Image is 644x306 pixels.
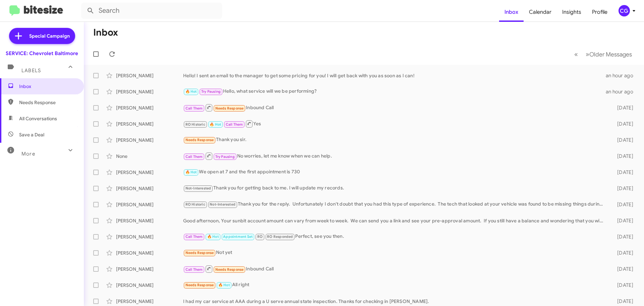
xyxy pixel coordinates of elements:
div: [PERSON_NAME] [116,137,183,143]
div: Perfect, see you then. [183,233,606,241]
nav: Page navigation example [571,47,636,61]
div: [DATE] [606,137,639,143]
div: Inbound Call [183,103,606,112]
span: Call Them [185,267,203,272]
div: [DATE] [606,185,639,192]
div: CG [619,5,630,16]
button: CG [613,5,637,16]
div: [DATE] [606,201,639,208]
div: Thank you for getting back to me. I will update my records. [183,184,606,192]
span: RO Historic [185,122,205,127]
span: » [586,50,589,58]
div: SERVICE: Chevrolet Baltimore [6,50,78,57]
span: Needs Response [185,251,214,255]
span: Appointment Set [223,234,253,239]
div: [DATE] [606,169,639,176]
div: Good afternoon, Your sunbit account amount can vary from week to week. We can send you a link and... [183,217,606,224]
span: Try Pausing [201,89,221,94]
span: Needs Response [19,99,76,106]
div: [DATE] [606,217,639,224]
div: Inbound Call [183,265,606,273]
span: 🔥 Hot [210,122,221,127]
div: Thank you for the reply. Unfortunately I don't doubt that you had this type of experience. The te... [183,201,606,208]
div: [DATE] [606,121,639,127]
div: Not yet [183,249,606,257]
div: [PERSON_NAME] [116,72,183,79]
span: Try Pausing [215,155,235,159]
div: None [116,153,183,160]
div: [PERSON_NAME] [116,217,183,224]
div: [PERSON_NAME] [116,185,183,192]
div: [DATE] [606,282,639,289]
div: an hour ago [606,72,639,79]
div: [PERSON_NAME] [116,282,183,289]
a: Special Campaign [9,28,75,44]
a: Insights [557,2,587,22]
span: 🔥 Hot [218,283,230,287]
span: RO Responded [267,234,293,239]
div: [PERSON_NAME] [116,88,183,95]
span: Save a Deal [19,131,44,138]
div: [PERSON_NAME] [116,298,183,305]
div: We open at 7 and the first appointment is 730 [183,168,606,176]
div: [DATE] [606,153,639,160]
input: Search [81,3,222,19]
span: Needs Response [215,267,244,272]
div: [DATE] [606,266,639,272]
span: Needs Response [185,283,214,287]
div: [PERSON_NAME] [116,169,183,176]
span: 🔥 Hot [185,170,197,174]
h1: Inbox [93,27,118,38]
span: Call Them [185,106,203,111]
div: Yes [183,120,606,128]
div: Hello, what service will we be performing? [183,88,606,95]
span: Call Them [226,122,243,127]
div: [DATE] [606,298,639,305]
button: Previous [570,47,582,61]
span: « [574,50,578,58]
div: [PERSON_NAME] [116,201,183,208]
a: Profile [587,2,613,22]
div: No worries, let me know when we can help. [183,152,606,160]
div: [DATE] [606,250,639,256]
div: [DATE] [606,233,639,240]
span: Inbox [19,83,76,90]
span: Not-Interested [185,186,211,190]
div: an hour ago [606,88,639,95]
div: [DATE] [606,104,639,111]
div: Hello! I sent an email to the manager to get some pricing for you! I will get back with you as so... [183,72,606,79]
div: Thank you sir. [183,136,606,144]
div: [PERSON_NAME] [116,121,183,127]
div: I had my car service at AAA during a U serve annual state inspection. Thanks for checking in [PER... [183,298,606,305]
div: [PERSON_NAME] [116,104,183,111]
a: Inbox [499,2,524,22]
a: Calendar [524,2,557,22]
div: [PERSON_NAME] [116,250,183,256]
span: Older Messages [589,51,632,58]
span: Needs Response [185,138,214,142]
span: RO [257,234,263,239]
span: Needs Response [215,106,244,111]
button: Next [582,47,636,61]
span: 🔥 Hot [185,89,197,94]
span: Labels [21,68,41,74]
span: All Conversations [19,115,57,122]
div: [PERSON_NAME] [116,266,183,272]
span: Call Them [185,155,203,159]
span: 🔥 Hot [207,234,219,239]
span: Special Campaign [29,33,70,39]
span: More [21,151,35,157]
div: All right [183,281,606,289]
span: Call Them [185,234,203,239]
div: [PERSON_NAME] [116,233,183,240]
span: Not-Interested [210,202,235,207]
span: RO Historic [185,202,205,207]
